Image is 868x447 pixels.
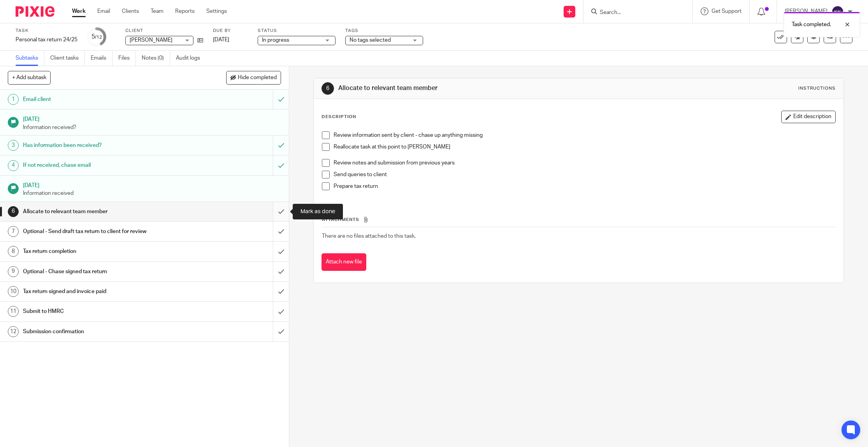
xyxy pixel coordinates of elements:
[16,6,54,17] img: Pixie
[16,51,44,66] a: Subtasks
[72,7,86,15] a: Work
[23,246,184,257] h1: Tax return completion
[8,306,19,317] div: 11
[206,7,227,15] a: Settings
[23,140,184,151] h1: Has information been received?
[151,7,163,15] a: Team
[23,306,184,317] h1: Submit to HMRC
[334,159,835,167] p: Review notes and submission from previous years
[334,131,835,139] p: Review information sent by client - chase up anything missing
[23,180,281,189] h1: [DATE]
[8,266,19,277] div: 9
[781,111,836,123] button: Edit description
[213,37,229,42] span: [DATE]
[798,85,836,92] div: Instructions
[23,266,184,277] h1: Optional - Chase signed tax return
[322,233,416,239] span: There are no files attached to this task.
[97,7,110,15] a: Email
[8,94,19,105] div: 1
[176,51,206,66] a: Audit logs
[23,189,281,197] p: Information received
[334,182,835,190] p: Prepare tax return
[238,75,277,81] span: Hide completed
[322,114,356,120] p: Description
[23,159,184,171] h1: If not received, chase email
[322,217,359,222] span: Attachments
[23,226,184,237] h1: Optional - Send draft tax return to client for review
[226,71,281,84] button: Hide completed
[792,21,831,28] p: Task completed.
[338,84,595,92] h1: Allocate to relevant team member
[23,326,184,337] h1: Submission confirmation
[122,7,139,15] a: Clients
[91,32,102,41] div: 5
[23,286,184,297] h1: Tax return signed and invoice paid
[334,171,835,178] p: Send queries to client
[16,28,77,34] label: Task
[23,94,184,105] h1: Email client
[23,206,184,217] h1: Allocate to relevant team member
[8,246,19,257] div: 8
[8,326,19,337] div: 12
[262,37,289,43] span: In progress
[322,253,366,271] button: Attach new file
[16,36,77,44] div: Personal tax return 24/25
[350,37,391,43] span: No tags selected
[23,124,281,131] p: Information received?
[8,226,19,237] div: 7
[50,51,85,66] a: Client tasks
[118,51,136,66] a: Files
[91,51,112,66] a: Emails
[258,28,336,34] label: Status
[8,206,19,217] div: 6
[142,51,170,66] a: Notes (0)
[345,28,423,34] label: Tags
[8,71,51,84] button: + Add subtask
[125,28,203,34] label: Client
[831,5,844,18] img: svg%3E
[175,7,195,15] a: Reports
[8,140,19,151] div: 3
[8,286,19,297] div: 10
[8,160,19,171] div: 4
[95,35,102,39] small: /12
[213,28,248,34] label: Due by
[322,82,334,95] div: 6
[334,143,835,151] p: Reallocate task at this point to [PERSON_NAME]
[130,37,172,43] span: [PERSON_NAME]
[23,113,281,123] h1: [DATE]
